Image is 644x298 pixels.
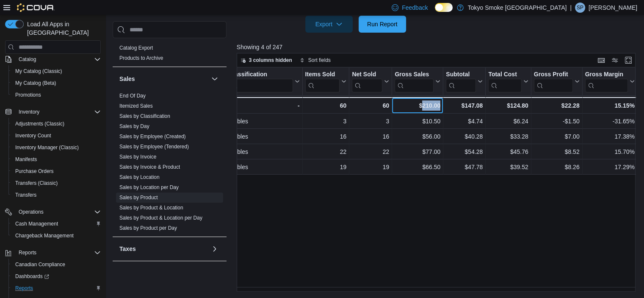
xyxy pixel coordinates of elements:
[12,131,55,141] a: Inventory Count
[533,131,579,142] div: $7.00
[589,3,637,13] p: [PERSON_NAME]
[488,147,528,157] div: $45.76
[446,71,483,92] button: Subtotal
[119,103,153,109] span: Itemized Sales
[119,144,189,150] a: Sales by Employee (Tendered)
[113,43,227,67] div: Products
[488,162,528,172] div: $39.52
[119,225,177,231] a: Sales by Product per Day
[8,177,104,189] button: Transfers (Classic)
[119,123,149,130] span: Sales by Day
[585,131,634,142] div: 17.38%
[12,66,66,76] a: My Catalog (Classic)
[119,55,163,61] a: Products to Archive
[119,103,153,109] a: Itemized Sales
[119,174,160,180] a: Sales by Location
[533,71,572,92] div: Gross Profit
[533,71,572,79] div: Gross Profit
[119,123,149,129] a: Sales by Day
[119,113,170,119] a: Sales by Classification
[305,16,353,33] button: Export
[119,45,153,51] a: Catalog Export
[119,93,146,99] a: End Of Day
[229,147,300,157] div: Edibles
[119,245,136,253] h3: Taxes
[12,66,101,76] span: My Catalog (Classic)
[446,131,483,142] div: $40.28
[8,142,104,153] button: Inventory Manager (Classic)
[352,71,382,92] div: Net Sold
[15,132,51,139] span: Inventory Count
[12,271,101,281] span: Dashboards
[19,209,44,215] span: Operations
[15,120,64,127] span: Adjustments (Classic)
[305,147,346,157] div: 22
[305,116,346,126] div: 3
[352,131,389,142] div: 16
[585,71,627,92] div: Gross Margin
[585,100,634,111] div: 15.15%
[15,261,65,268] span: Canadian Compliance
[488,71,521,92] div: Total Cost
[446,71,476,79] div: Subtotal
[12,259,101,270] span: Canadian Compliance
[446,147,483,157] div: $54.28
[488,100,528,111] div: $124.80
[15,156,37,163] span: Manifests
[352,71,382,79] div: Net Sold
[296,55,334,65] button: Sort fields
[15,68,62,75] span: My Catalog (Classic)
[119,133,186,140] span: Sales by Employee (Created)
[8,270,104,282] a: Dashboards
[15,192,36,198] span: Transfers
[119,184,179,190] a: Sales by Location per Day
[229,100,300,111] div: -
[352,100,389,111] div: 60
[12,166,57,176] a: Purchase Orders
[585,71,634,92] button: Gross Margin
[533,71,579,92] button: Gross Profit
[119,205,183,211] a: Sales by Product & Location
[19,56,36,63] span: Catalog
[446,116,483,126] div: $4.74
[119,184,179,191] span: Sales by Location per Day
[12,154,40,164] a: Manifests
[446,71,476,92] div: Subtotal
[12,154,101,164] span: Manifests
[468,3,567,13] p: Tokyo Smoke [GEOGRAPHIC_DATA]
[15,232,74,239] span: Chargeback Management
[435,3,453,12] input: Dark Mode
[359,16,406,33] button: Run Report
[15,207,101,217] span: Operations
[446,100,483,111] div: $147.08
[119,174,160,181] span: Sales by Location
[2,106,104,118] button: Inventory
[12,119,101,129] span: Adjustments (Classic)
[119,164,180,170] span: Sales by Invoice & Product
[577,3,583,13] span: SP
[8,118,104,130] button: Adjustments (Classic)
[210,244,220,254] button: Taxes
[12,259,69,270] a: Canadian Compliance
[585,116,634,126] div: -31.65%
[570,3,572,13] p: |
[15,207,47,217] button: Operations
[367,20,398,28] span: Run Report
[229,162,300,172] div: Edibles
[119,75,208,83] button: Sales
[119,154,156,160] a: Sales by Invoice
[12,271,53,281] a: Dashboards
[533,116,579,126] div: -$1.50
[488,71,528,92] button: Total Cost
[119,92,146,99] span: End Of Day
[12,90,101,100] span: Promotions
[8,130,104,142] button: Inventory Count
[2,247,104,259] button: Reports
[12,190,40,200] a: Transfers
[8,165,104,177] button: Purchase Orders
[585,147,634,157] div: 15.70%
[119,195,158,201] a: Sales by Product
[15,144,79,151] span: Inventory Manager (Classic)
[237,43,640,51] p: Showing 4 of 247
